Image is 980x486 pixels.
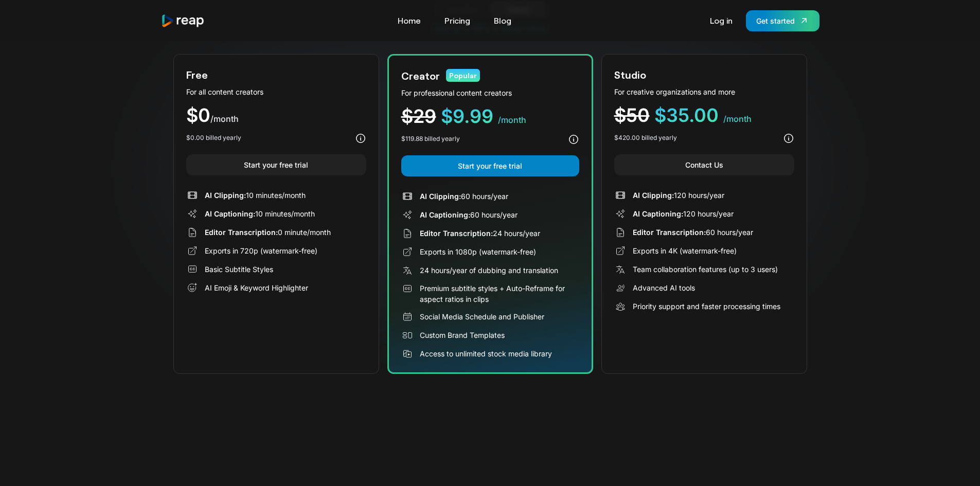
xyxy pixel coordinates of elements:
div: 10 minutes/month [205,208,315,219]
div: Creator [401,68,440,83]
div: Team collaboration features (up to 3 users) [633,264,778,275]
div: Get started [756,15,795,26]
span: AI Captioning: [420,210,470,219]
span: Editor Transcription: [420,229,493,238]
div: 120 hours/year [633,190,724,201]
div: For creative organizations and more [614,86,794,97]
a: Home [393,12,426,29]
span: AI Captioning: [205,209,255,218]
span: $50 [614,104,650,127]
div: Exports in 1080p (watermark-free) [420,246,536,257]
div: Access to unlimited stock media library [420,348,552,359]
div: $0.00 billed yearly [186,133,241,142]
span: $35.00 [654,104,719,127]
a: Contact Us [614,154,794,175]
div: Free [186,67,208,82]
div: Social Media Schedule and Publisher [420,311,544,322]
div: Priority support and faster processing times [633,301,780,312]
div: 10 minutes/month [205,190,306,201]
span: AI Clipping: [633,191,674,200]
span: /month [498,115,526,125]
span: AI Clipping: [420,192,461,201]
a: Get started [746,10,819,31]
span: $29 [401,105,436,128]
div: $420.00 billed yearly [614,133,677,142]
div: For all content creators [186,86,366,97]
div: AI Emoji & Keyword Highlighter [205,282,308,293]
span: Editor Transcription: [633,228,706,237]
span: Editor Transcription: [205,228,278,237]
div: Popular [446,69,480,82]
div: Advanced AI tools [633,282,695,293]
a: Log in [705,12,738,29]
span: /month [210,114,239,124]
div: 24 hours/year [420,228,540,239]
div: 60 hours/year [420,191,508,202]
div: 24 hours/year of dubbing and translation [420,265,558,276]
div: Exports in 720p (watermark-free) [205,245,317,256]
div: 60 hours/year [420,209,518,220]
div: Premium subtitle styles + Auto-Reframe for aspect ratios in clips [420,283,579,304]
div: Studio [614,67,646,82]
span: AI Captioning: [633,209,683,218]
a: Blog [489,12,516,29]
div: 0 minute/month [205,227,331,238]
div: Basic Subtitle Styles [205,264,273,275]
div: For professional content creators [401,87,579,98]
a: Start your free trial [401,155,579,176]
div: $119.88 billed yearly [401,134,460,143]
span: $9.99 [441,105,493,128]
div: 60 hours/year [633,227,753,238]
div: 120 hours/year [633,208,734,219]
span: /month [723,114,752,124]
div: Exports in 4K (watermark-free) [633,245,737,256]
span: AI Clipping: [205,191,246,200]
div: Custom Brand Templates [420,330,505,340]
a: Start your free trial [186,154,366,175]
a: home [161,14,205,28]
div: $0 [186,106,366,125]
a: Pricing [439,12,475,29]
